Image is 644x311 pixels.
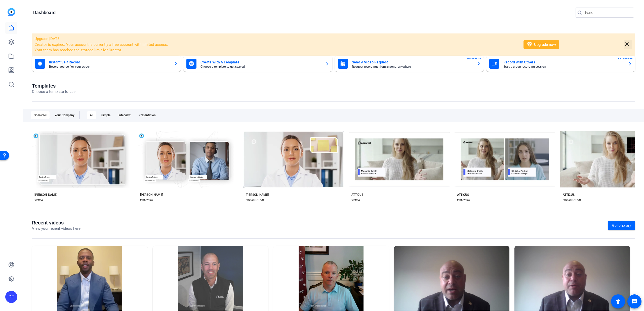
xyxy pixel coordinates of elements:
[514,246,630,311] img: IV_49444_1751470783695_webcam
[31,111,50,119] div: OpenReel
[608,221,635,230] a: Go to library
[5,291,17,303] div: DF
[115,111,134,119] div: Interview
[34,47,517,53] li: Your team has reached the storage limit for Creator.
[457,198,470,202] div: INTERVIEW
[563,198,581,202] div: PRESENTATION
[615,298,621,304] mat-icon: accessibility
[153,246,268,311] img: MoneyGuard Team Intro
[32,226,80,231] p: View your recent videos here
[394,246,510,311] img: IV_49444_1751472435615_webcam
[34,198,43,202] div: SIMPLE
[32,89,75,95] p: Choose a template to use
[351,193,363,197] div: ATTICUS
[612,223,631,228] span: Go to library
[32,246,148,311] img: JordanWalker_Lifeinsurancedirect
[618,57,633,60] span: ENTERPRISE
[351,198,360,202] div: SIMPLE
[87,111,96,119] div: All
[32,83,75,89] h1: Templates
[200,59,321,65] mat-card-title: Create With A Template
[52,111,77,119] div: Your Company
[32,56,181,72] button: Instant Self RecordRecord yourself or your screen
[563,193,575,197] div: ATTICUS
[49,65,170,68] mat-card-subtitle: Record yourself or your screen
[273,246,389,311] img: JonathanStovall_Life Insurance
[49,59,170,65] mat-card-title: Instant Self Record
[246,198,264,202] div: PRESENTATION
[8,8,15,16] img: blue-gradient.svg
[34,42,517,48] li: Creator is expired. Your account is currently a free account with limited access.
[527,42,533,48] mat-icon: diamond
[457,193,469,197] div: ATTICUS
[98,111,113,119] div: Simple
[631,298,637,304] mat-icon: message
[524,40,559,49] button: Upgrade now
[34,36,61,41] span: Upgrade [DATE]
[624,41,630,48] mat-icon: close
[34,193,57,197] div: [PERSON_NAME]
[136,111,159,119] div: Presentation
[246,193,269,197] div: [PERSON_NAME]
[467,57,481,60] span: ENTERPRISE
[140,198,153,202] div: INTERVIEW
[352,59,473,65] mat-card-title: Send A Video Request
[200,65,321,68] mat-card-subtitle: Choose a template to get started
[486,56,635,72] button: Record With OthersStart a group recording sessionENTERPRISE
[33,10,56,16] h1: Dashboard
[335,56,484,72] button: Send A Video RequestRequest recordings from anyone, anywhereENTERPRISE
[503,65,624,68] mat-card-subtitle: Start a group recording session
[503,59,624,65] mat-card-title: Record With Others
[140,193,163,197] div: [PERSON_NAME]
[585,10,630,16] input: Search
[183,56,332,72] button: Create With A TemplateChoose a template to get started
[32,220,80,226] h1: Recent videos
[352,65,473,68] mat-card-subtitle: Request recordings from anyone, anywhere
